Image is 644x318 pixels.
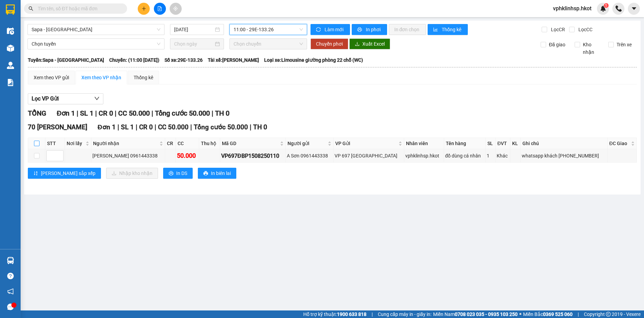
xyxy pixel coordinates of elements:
img: warehouse-icon [7,62,14,69]
span: printer [203,171,208,176]
span: Loại xe: Limousine giường phòng 22 chỗ (WC) [264,56,363,64]
span: | [155,123,156,131]
span: Chuyến: (11:00 [DATE]) [109,56,159,64]
span: VP697ĐBP1508250110 [66,42,129,49]
img: logo-vxr [6,4,15,15]
span: | [117,123,119,131]
th: Nhân viên [404,138,444,149]
span: printer [357,27,363,33]
span: Mã GD [222,140,279,147]
span: bar-chart [433,27,439,33]
span: Nơi lấy [67,140,84,147]
span: Người gửi [287,140,326,147]
img: icon-new-feature [600,5,606,12]
div: Khác [497,152,509,160]
span: Lọc CR [548,26,566,33]
span: Kho nhận [580,41,603,56]
span: Cung cấp máy in - giấy in: [378,310,431,318]
span: down [94,96,100,101]
span: 1 [605,3,607,8]
img: solution-icon [7,79,14,86]
span: question-circle [7,273,14,279]
span: file-add [157,6,162,11]
span: ⚪️ [519,313,521,316]
th: Tên hàng [444,138,486,149]
span: ↔ [GEOGRAPHIC_DATA] [13,40,65,51]
th: Ghi chú [521,138,608,149]
span: Đã giao [546,41,568,48]
span: SL 1 [80,109,93,117]
strong: 0369 525 060 [543,311,573,317]
div: [PERSON_NAME] 0961443338 [92,152,164,160]
span: sort-ascending [33,171,38,176]
button: printerIn biên lai [198,168,236,179]
strong: 0708 023 035 - 0935 103 250 [455,311,518,317]
img: warehouse-icon [7,257,14,264]
td: VP 697 Điện Biên Phủ [334,149,405,163]
span: In phơi [366,26,382,33]
span: Thống kê [442,26,462,33]
span: Miền Nam [433,310,518,318]
span: Tổng cước 50.000 [194,123,248,131]
span: Số xe: 29E-133.26 [165,56,203,64]
span: Xuất Excel [362,40,385,48]
button: bar-chartThống kê [428,24,468,35]
span: caret-down [631,5,637,12]
div: Thống kê [134,74,153,81]
div: đồ dùng cá nhân [445,152,484,160]
span: [PERSON_NAME] sắp xếp [41,169,95,177]
span: ĐC Giao [609,140,630,147]
span: | [136,123,137,131]
span: In DS [176,169,187,177]
button: aim [170,3,182,15]
div: Xem theo VP nhận [81,74,121,81]
span: | [190,123,192,131]
span: Chọn chuyến [234,39,303,49]
span: Người nhận [93,140,158,147]
div: Xem theo VP gửi [34,74,69,81]
span: search [29,6,33,11]
th: SL [486,138,496,149]
input: 15/08/2025 [174,26,214,33]
span: Trên xe [614,41,634,48]
span: | [372,310,373,318]
th: KL [510,138,521,149]
span: copyright [606,312,611,317]
span: | [77,109,78,117]
img: phone-icon [615,5,622,12]
span: Hỗ trợ kỹ thuật: [303,310,366,318]
th: STT [45,138,65,149]
span: Làm mới [325,26,344,33]
button: caret-down [628,3,640,15]
div: 1 [487,152,494,160]
span: CR 0 [139,123,153,131]
div: whatsapp khách [PHONE_NUMBER] [522,152,606,160]
button: printerIn DS [163,168,193,179]
span: ↔ [GEOGRAPHIC_DATA] [11,35,65,51]
td: VP697ĐBP1508250110 [220,149,286,163]
span: Lọc VP Gửi [32,94,59,103]
span: Chọn tuyến [32,39,160,49]
span: Tài xế: [PERSON_NAME] [208,56,259,64]
div: A Sơn 0961443338 [287,152,332,160]
span: 11:00 - 29E-133.26 [234,24,303,35]
sup: 1 [604,3,609,8]
span: Đơn 1 [98,123,116,131]
input: Tìm tên, số ĐT hoặc mã đơn [38,5,119,12]
span: Lọc CC [576,26,594,33]
th: Thu hộ [199,138,220,149]
div: 50.000 [177,151,198,161]
span: message [7,304,14,310]
th: ĐVT [496,138,510,149]
button: downloadXuất Excel [349,38,390,49]
span: | [95,109,97,117]
span: plus [142,6,146,11]
span: | [212,109,213,117]
button: printerIn phơi [352,24,387,35]
span: SAPA, LÀO CAI ↔ [GEOGRAPHIC_DATA] [11,29,65,51]
span: Sapa - Hà Nội [32,24,160,35]
button: Lọc VP Gửi [28,93,103,104]
span: TỔNG [28,109,46,117]
span: In biên lai [211,169,231,177]
span: CC 50.000 [158,123,189,131]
